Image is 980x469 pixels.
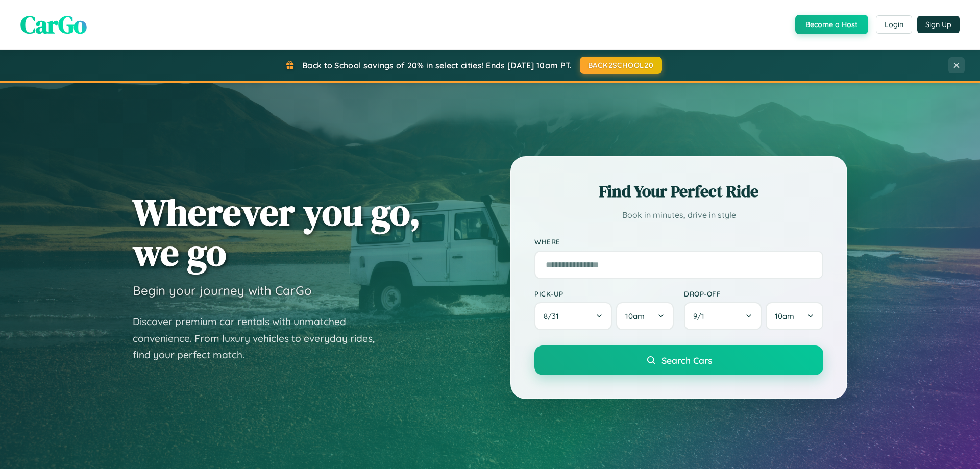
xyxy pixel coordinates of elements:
button: Login [876,15,912,34]
span: CarGo [20,8,87,41]
span: Search Cars [661,355,712,366]
h3: Begin your journey with CarGo [133,283,312,298]
button: BACK2SCHOOL20 [580,57,662,74]
label: Pick-up [534,289,674,298]
button: Become a Host [795,15,868,34]
span: Back to School savings of 20% in select cities! Ends [DATE] 10am PT. [302,60,572,70]
span: 8 / 31 [544,311,564,321]
button: 10am [616,302,674,330]
label: Where [534,238,823,246]
h1: Wherever you go, we go [133,192,421,273]
span: 10am [775,311,794,321]
button: Search Cars [534,345,823,375]
button: 8/31 [534,302,612,330]
button: Sign Up [917,16,960,33]
label: Drop-off [684,289,823,298]
p: Book in minutes, drive in style [534,208,823,223]
span: 10am [625,311,645,321]
h2: Find Your Perfect Ride [534,180,823,203]
p: Discover premium car rentals with unmatched convenience. From luxury vehicles to everyday rides, ... [133,313,388,363]
span: 9 / 1 [693,311,709,321]
button: 10am [766,302,823,330]
button: 9/1 [684,302,762,330]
